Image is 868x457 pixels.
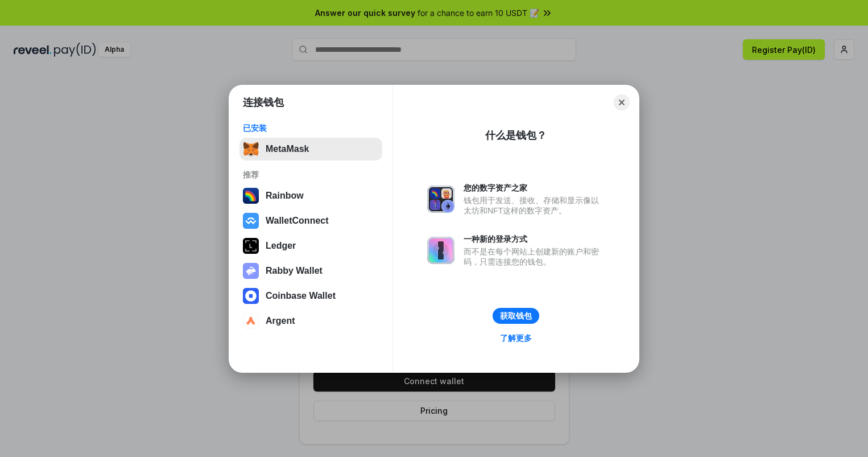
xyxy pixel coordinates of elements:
div: 推荐 [243,170,379,180]
div: 什么是钱包？ [485,129,547,142]
h1: 连接钱包 [243,96,284,109]
div: Ledger [266,241,296,251]
div: 一种新的登录方式 [464,234,605,244]
div: Argent [266,316,295,326]
div: WalletConnect [266,216,329,226]
div: Rainbow [266,191,304,201]
div: MetaMask [266,144,309,154]
a: 了解更多 [493,331,539,345]
button: Rainbow [239,184,382,207]
button: Close [614,94,630,110]
div: 了解更多 [500,333,532,343]
img: svg+xml,%3Csvg%20xmlns%3D%22http%3A%2F%2Fwww.w3.org%2F2000%2Fsvg%22%20width%3D%2228%22%20height%3... [243,238,259,254]
img: svg+xml,%3Csvg%20width%3D%22120%22%20height%3D%22120%22%20viewBox%3D%220%200%20120%20120%22%20fil... [243,188,259,204]
button: Argent [239,310,382,332]
div: 已安装 [243,123,379,133]
button: 获取钱包 [493,308,539,324]
img: svg+xml,%3Csvg%20width%3D%2228%22%20height%3D%2228%22%20viewBox%3D%220%200%2028%2028%22%20fill%3D... [243,288,259,304]
button: MetaMask [239,138,382,160]
img: svg+xml,%3Csvg%20width%3D%2228%22%20height%3D%2228%22%20viewBox%3D%220%200%2028%2028%22%20fill%3D... [243,213,259,229]
img: svg+xml,%3Csvg%20width%3D%2228%22%20height%3D%2228%22%20viewBox%3D%220%200%2028%2028%22%20fill%3D... [243,313,259,329]
button: Rabby Wallet [239,260,382,282]
div: Rabby Wallet [266,266,323,276]
div: 而不是在每个网站上创建新的账户和密码，只需连接您的钱包。 [464,246,605,267]
img: svg+xml,%3Csvg%20xmlns%3D%22http%3A%2F%2Fwww.w3.org%2F2000%2Fsvg%22%20fill%3D%22none%22%20viewBox... [427,237,454,264]
img: svg+xml,%3Csvg%20fill%3D%22none%22%20height%3D%2233%22%20viewBox%3D%220%200%2035%2033%22%20width%... [243,141,259,157]
img: svg+xml,%3Csvg%20xmlns%3D%22http%3A%2F%2Fwww.w3.org%2F2000%2Fsvg%22%20fill%3D%22none%22%20viewBox... [427,186,454,213]
button: Ledger [239,234,382,257]
div: 您的数字资产之家 [464,183,605,193]
button: WalletConnect [239,209,382,232]
div: 钱包用于发送、接收、存储和显示像以太坊和NFT这样的数字资产。 [464,195,605,216]
div: 获取钱包 [500,311,532,321]
img: svg+xml,%3Csvg%20xmlns%3D%22http%3A%2F%2Fwww.w3.org%2F2000%2Fsvg%22%20fill%3D%22none%22%20viewBox... [243,263,259,279]
button: Coinbase Wallet [239,285,382,307]
div: Coinbase Wallet [266,291,336,301]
